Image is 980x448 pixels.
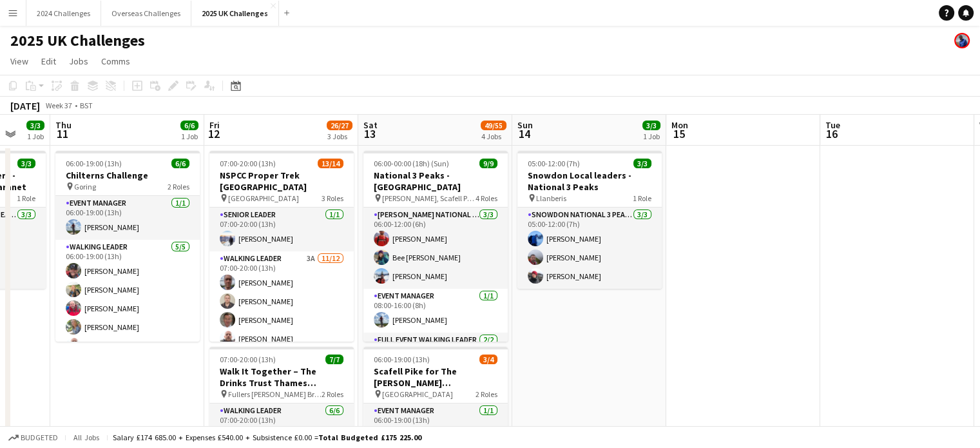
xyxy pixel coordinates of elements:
[101,55,130,67] span: Comms
[10,55,28,67] span: View
[36,53,61,70] a: Edit
[43,101,75,110] span: Week 37
[954,33,970,48] app-user-avatar: Andy Baker
[64,53,93,70] a: Jobs
[5,53,34,70] a: View
[41,55,56,67] span: Edit
[191,1,279,26] button: 2025 UK Challenges
[80,101,93,110] div: BST
[26,1,101,26] button: 2024 Challenges
[113,433,421,442] div: Salary £174 685.00 + Expenses £540.00 + Subsistence £0.00 =
[71,433,102,442] span: All jobs
[101,1,191,26] button: Overseas Challenges
[69,55,88,67] span: Jobs
[318,433,421,442] span: Total Budgeted £175 225.00
[6,431,60,445] button: Budgeted
[10,31,145,50] h1: 2025 UK Challenges
[21,433,58,442] span: Budgeted
[10,99,40,112] div: [DATE]
[96,53,135,70] a: Comms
